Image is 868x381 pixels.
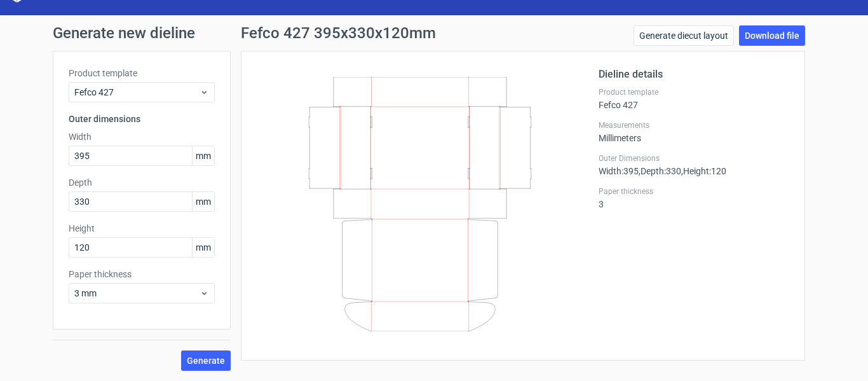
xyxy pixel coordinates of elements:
[187,356,225,365] span: Generate
[681,166,726,176] span: , Height : 120
[181,350,231,371] button: Generate
[634,25,734,46] a: Generate diecut layout
[192,192,214,211] span: mm
[599,166,639,176] span: Width : 395
[53,25,815,41] h1: Generate new dieline
[69,176,215,189] label: Depth
[241,25,436,41] h1: Fefco 427 395x330x120mm
[599,67,789,82] h2: Dieline details
[192,146,214,165] span: mm
[69,67,215,80] label: Product template
[69,130,215,143] label: Width
[599,186,789,197] label: Paper thickness
[74,287,200,300] span: 3 mm
[69,222,215,235] label: Height
[599,120,789,143] div: Millimeters
[599,87,789,97] label: Product template
[599,87,789,110] div: Fefco 427
[599,153,789,163] label: Outer Dimensions
[69,268,215,281] label: Paper thickness
[74,86,200,99] span: Fefco 427
[192,238,214,257] span: mm
[739,25,805,46] a: Download file
[599,186,789,209] div: 3
[69,113,215,125] h3: Outer dimensions
[599,120,789,130] label: Measurements
[639,166,681,176] span: , Depth : 330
